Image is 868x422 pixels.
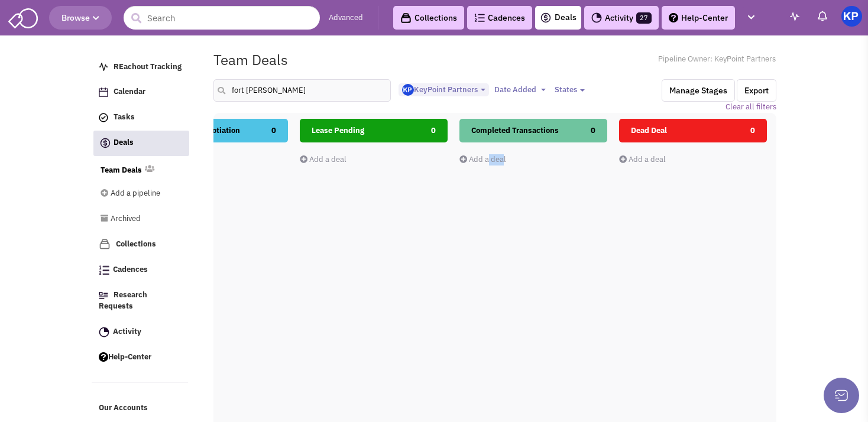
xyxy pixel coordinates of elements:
a: Advanced [329,12,363,24]
span: Browse [61,12,99,23]
a: Cadences [467,6,532,30]
span: Research Requests [99,290,147,311]
a: Research Requests [93,284,189,318]
img: icon-deals.svg [540,11,552,25]
a: Our Accounts [93,397,189,420]
img: Calendar.png [99,87,108,97]
img: icon-collection-lavender.png [99,238,111,250]
span: Calendar [114,87,145,97]
span: Date Added [494,85,536,95]
button: Date Added [491,83,549,96]
img: icon-collection-lavender-black.svg [400,12,412,24]
a: Deals [540,11,576,25]
a: Add a deal [459,154,506,164]
button: Browse [49,6,112,30]
img: Gp5tB00MpEGTGSMiAkF79g.png [402,84,414,96]
button: KeyPoint Partners [399,83,489,97]
input: Search [124,6,320,30]
span: Activity [113,326,141,336]
a: Help-Center [93,346,189,369]
a: Activity [93,321,189,343]
span: Tasks [114,112,135,122]
a: REachout Tracking [93,56,189,79]
span: Dead Deal [631,125,667,135]
span: Our Accounts [99,403,148,413]
span: Collections [116,239,156,249]
a: Help-Center [662,6,735,30]
span: KeyPoint Partners [402,85,478,95]
img: icon-tasks.png [99,113,108,122]
img: icon-deals.svg [99,136,111,150]
span: REachout Tracking [114,61,182,72]
button: Export [737,79,776,102]
a: Collections [93,233,189,256]
span: Lease Pending [312,125,364,135]
a: Cadences [93,259,189,281]
a: Activity27 [584,6,659,30]
input: Search deals [213,79,391,102]
a: Clear all filters [726,102,776,113]
a: Tasks [93,106,189,129]
span: Completed Transactions [471,125,559,135]
img: KeyPoint Partners [841,6,862,27]
img: help.png [99,352,108,362]
a: Archived [101,208,173,231]
img: SmartAdmin [8,6,38,28]
img: Activity.png [99,327,109,337]
a: Add a deal [619,154,666,164]
span: Pipeline Owner: KeyPoint Partners [658,54,776,65]
a: Add a pipeline [101,183,173,205]
a: Add a deal [300,154,346,164]
a: Collections [393,6,464,30]
span: 27 [636,12,652,24]
span: 0 [431,119,436,142]
button: Manage Stages [662,79,735,102]
h1: Team Deals [213,52,288,67]
a: Deals [93,131,189,156]
img: Cadences_logo.png [99,265,109,275]
span: 0 [271,119,276,142]
span: States [555,85,577,95]
a: Team Deals [101,165,142,176]
img: Research.png [99,292,108,299]
a: Calendar [93,81,189,103]
img: help.png [669,13,678,22]
img: Cadences_logo.png [474,14,485,22]
span: 0 [591,119,595,142]
span: 0 [750,119,755,142]
button: States [551,83,588,96]
img: Activity.png [591,12,602,23]
span: Cadences [113,265,148,275]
